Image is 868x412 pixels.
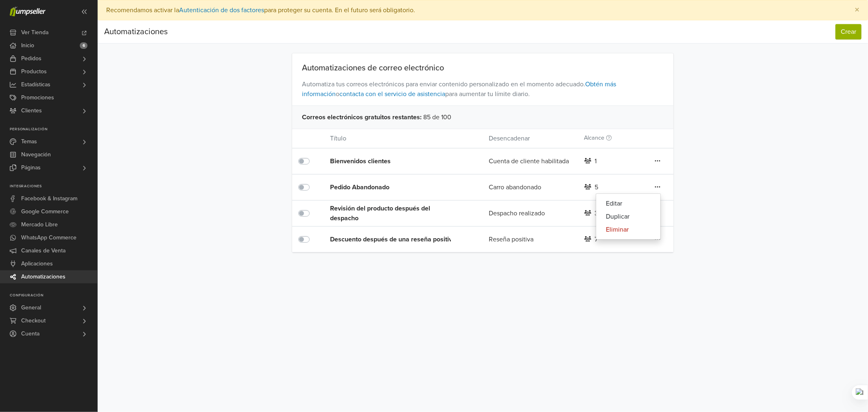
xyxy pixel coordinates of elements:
span: Automatiza tus correos electrónicos para enviar contenido personalizado en el momento adecuado. o... [292,73,673,105]
div: Cuenta de cliente habilitada [483,156,578,166]
span: Facebook & Instagram [21,192,77,205]
div: 85 de 100 [292,105,673,129]
span: Automatizaciones [21,270,66,283]
span: Promociones [21,91,54,104]
span: Pedidos [21,52,42,65]
span: Google Commerce [21,205,69,218]
span: Checkout [21,314,46,327]
label: Alcance [584,134,612,142]
span: Aplicaciones [21,257,53,270]
span: Cuenta [21,327,39,340]
span: Productos [21,65,47,78]
button: Crear [835,24,861,39]
span: 6 [80,42,87,49]
a: Editar [596,197,660,210]
span: Estadísticas [21,78,50,91]
div: 1 [595,156,597,166]
p: Personalización [10,127,97,132]
div: Automatizaciones [104,24,168,40]
span: Inicio [21,39,34,52]
p: Integraciones [10,184,97,189]
div: Revisión del producto después del despacho [330,204,457,223]
button: Close [846,0,868,20]
div: Título [324,134,483,143]
div: 5 [595,182,598,192]
span: Correos electrónicos gratuitos restantes : [302,112,422,122]
span: Ver Tienda [21,26,48,39]
div: Automatizaciones de correo electrónico [292,63,673,73]
a: Eliminar [596,223,660,236]
span: General [21,301,41,314]
span: × [855,4,859,16]
div: 7 [595,234,598,244]
div: Despacho realizado [483,208,578,218]
a: Autenticación de dos factores [179,6,264,14]
div: 3 [595,208,598,218]
div: Pedido Abandonado [330,182,457,192]
p: Configuración [10,293,97,298]
a: contacta con el servicio de asistencia [339,90,445,98]
div: Desencadenar [483,134,578,143]
div: Descuento después de una reseña positiva [330,234,457,244]
a: Duplicar [596,210,660,223]
span: Mercado Libre [21,218,58,231]
div: Bienvenidos clientes [330,156,457,166]
span: Páginas [21,161,41,174]
span: Canales de Venta [21,244,66,257]
div: Carro abandonado [483,182,578,192]
span: Temas [21,135,37,148]
span: WhatsApp Commerce [21,231,77,244]
div: Reseña positiva [483,234,578,244]
span: Navegación [21,148,51,161]
span: Clientes [21,104,42,117]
